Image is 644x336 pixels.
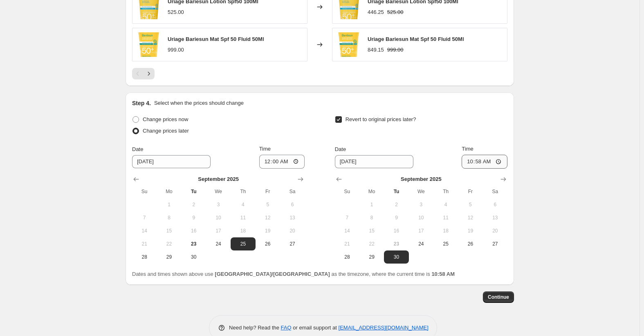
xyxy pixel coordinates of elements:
[338,254,356,260] span: 28
[209,201,227,208] span: 3
[209,214,227,221] span: 10
[229,325,281,331] span: Need help? Read the
[387,188,405,195] span: Tu
[384,237,408,250] button: Today Tuesday September 23 2025
[384,250,408,264] button: Tuesday September 30 2025
[231,198,255,211] button: Thursday September 4 2025
[132,146,143,152] span: Date
[281,325,292,331] a: FAQ
[234,188,252,195] span: Th
[206,211,231,224] button: Wednesday September 10 2025
[363,254,381,260] span: 29
[130,174,142,185] button: Show previous month, August 2025
[182,237,206,250] button: Today Tuesday September 23 2025
[256,224,280,237] button: Friday September 19 2025
[433,224,458,237] button: Thursday September 18 2025
[137,32,161,57] img: 34139_80x.jpg
[486,241,504,247] span: 27
[462,155,507,169] input: 12:00
[335,237,359,250] button: Sunday September 21 2025
[154,99,244,107] p: Select when the prices should change
[387,46,404,54] strike: 999.00
[283,188,301,195] span: Sa
[231,211,255,224] button: Thursday September 11 2025
[412,188,430,195] span: We
[259,188,277,195] span: Fr
[368,46,384,54] div: 849.15
[337,32,361,57] img: 34139_80x.jpg
[182,211,206,224] button: Tuesday September 9 2025
[335,250,359,264] button: Sunday September 28 2025
[483,198,507,211] button: Saturday September 6 2025
[461,201,479,208] span: 5
[157,224,181,237] button: Monday September 15 2025
[185,214,203,221] span: 9
[143,68,155,79] button: Next
[433,198,458,211] button: Thursday September 4 2025
[259,155,305,169] input: 12:00
[215,271,330,277] b: [GEOGRAPHIC_DATA]/[GEOGRAPHIC_DATA]
[280,185,305,198] th: Saturday
[256,185,280,198] th: Friday
[157,211,181,224] button: Monday September 8 2025
[409,237,433,250] button: Wednesday September 24 2025
[132,155,211,168] input: 9/23/2025
[433,185,458,198] th: Thursday
[185,188,203,195] span: Tu
[363,201,381,208] span: 1
[143,116,188,122] span: Change prices now
[486,188,504,195] span: Sa
[387,214,405,221] span: 9
[185,201,203,208] span: 2
[409,211,433,224] button: Wednesday September 10 2025
[132,224,157,237] button: Sunday September 14 2025
[259,228,277,234] span: 19
[132,68,155,79] nav: Pagination
[409,185,433,198] th: Wednesday
[185,241,203,247] span: 23
[280,224,305,237] button: Saturday September 20 2025
[280,198,305,211] button: Saturday September 6 2025
[135,188,153,195] span: Su
[437,201,455,208] span: 4
[461,188,479,195] span: Fr
[160,214,178,221] span: 8
[206,224,231,237] button: Wednesday September 17 2025
[259,214,277,221] span: 12
[259,146,271,152] span: Time
[363,228,381,234] span: 15
[384,211,408,224] button: Tuesday September 9 2025
[387,201,405,208] span: 2
[458,185,482,198] th: Friday
[483,185,507,198] th: Saturday
[132,271,455,277] span: Dates and times shown above use as the timezone, where the current time is
[132,250,157,264] button: Sunday September 28 2025
[231,224,255,237] button: Thursday September 18 2025
[182,224,206,237] button: Tuesday September 16 2025
[338,228,356,234] span: 14
[338,188,356,195] span: Su
[486,201,504,208] span: 6
[259,241,277,247] span: 26
[346,116,416,122] span: Revert to original prices later?
[412,201,430,208] span: 3
[231,185,255,198] th: Thursday
[283,241,301,247] span: 27
[206,185,231,198] th: Wednesday
[160,201,178,208] span: 1
[206,198,231,211] button: Wednesday September 3 2025
[359,185,384,198] th: Monday
[157,198,181,211] button: Monday September 1 2025
[359,198,384,211] button: Monday September 1 2025
[185,228,203,234] span: 16
[359,224,384,237] button: Monday September 15 2025
[256,198,280,211] button: Friday September 5 2025
[335,155,413,168] input: 9/23/2025
[458,211,482,224] button: Friday September 12 2025
[182,250,206,264] button: Tuesday September 30 2025
[359,250,384,264] button: Monday September 29 2025
[135,214,153,221] span: 7
[182,185,206,198] th: Tuesday
[486,228,504,234] span: 20
[132,211,157,224] button: Sunday September 7 2025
